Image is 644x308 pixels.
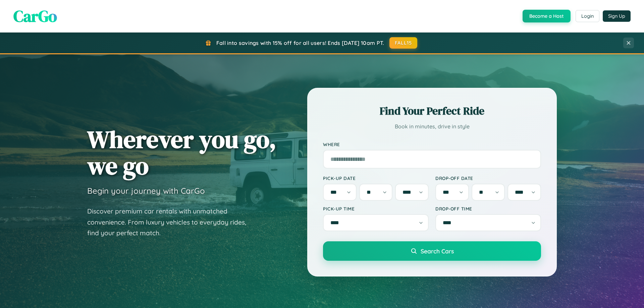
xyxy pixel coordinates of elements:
h3: Begin your journey with CarGo [87,186,205,196]
button: Search Cars [323,241,541,261]
p: Book in minutes, drive in style [323,122,541,131]
button: Become a Host [523,10,571,22]
span: Search Cars [421,247,454,255]
label: Where [323,141,541,147]
button: Login [576,10,599,22]
label: Drop-off Time [435,206,541,211]
button: FALL15 [389,37,418,49]
p: Discover premium car rentals with unmatched convenience. From luxury vehicles to everyday rides, ... [87,206,255,239]
h1: Wherever you go, we go [87,126,276,179]
span: CarGo [13,5,57,27]
label: Drop-off Date [435,175,541,181]
label: Pick-up Date [323,175,429,181]
label: Pick-up Time [323,206,429,211]
button: Sign Up [603,10,631,22]
span: Fall into savings with 15% off for all users! Ends [DATE] 10am PT. [216,40,384,46]
h2: Find Your Perfect Ride [323,104,541,118]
